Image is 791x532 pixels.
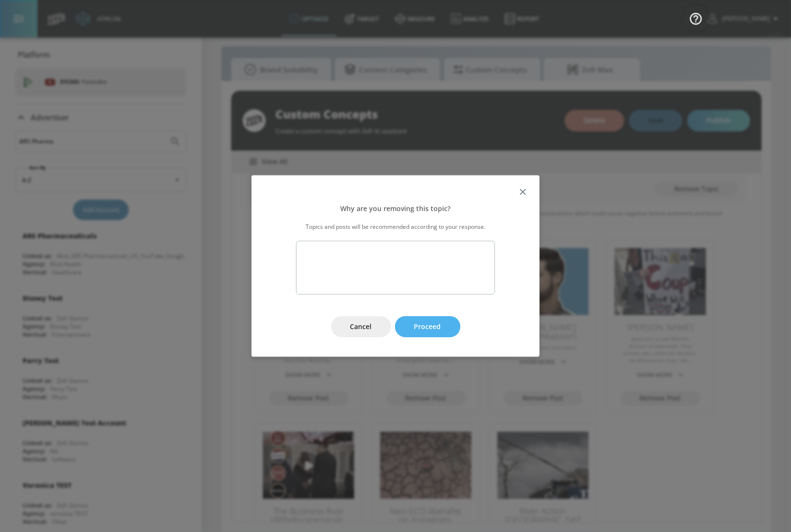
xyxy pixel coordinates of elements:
span: Proceed [414,321,441,333]
p: Topics and posts will be recommended according to your response. [271,223,520,231]
button: Proceed [395,316,460,338]
button: Cancel [331,316,391,338]
p: Why are you removing this topic? [271,204,520,213]
span: Cancel [350,321,372,333]
button: Open Resource Center [682,5,709,32]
